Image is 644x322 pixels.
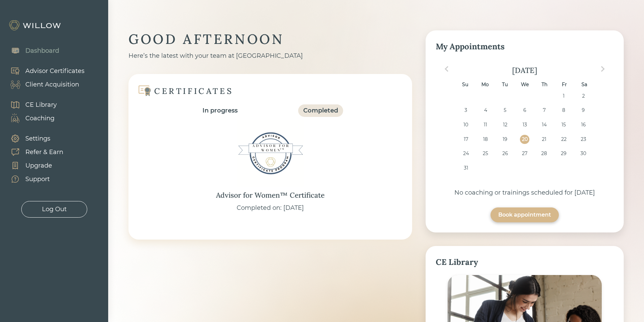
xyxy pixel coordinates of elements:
[237,203,304,213] div: Completed on: [DATE]
[3,132,63,145] a: Settings
[480,80,490,89] div: Mo
[128,30,412,48] div: GOOD AFTERNOON
[25,80,79,89] div: Client Acquisition
[559,92,568,101] div: Choose Friday, August 1st, 2025
[237,120,304,187] img: Advisor for Women™ Certificate Badge
[3,78,85,91] a: Client Acquisition
[579,92,588,101] div: Choose Saturday, August 2nd, 2025
[559,135,568,144] div: Choose Friday, August 22nd, 2025
[498,211,551,219] div: Book appointment
[25,100,57,109] div: CE Library
[25,148,63,157] div: Refer & Earn
[559,149,568,158] div: Choose Friday, August 29th, 2025
[25,67,85,76] div: Advisor Certificates
[579,120,588,129] div: Choose Saturday, August 16th, 2025
[520,80,529,89] div: We
[25,114,54,123] div: Coaching
[25,175,50,184] div: Support
[520,120,529,129] div: Choose Wednesday, August 13th, 2025
[520,149,529,158] div: Choose Wednesday, August 27th, 2025
[580,80,589,89] div: Sa
[500,149,509,158] div: Choose Tuesday, August 26th, 2025
[559,120,568,129] div: Choose Friday, August 15th, 2025
[540,106,549,115] div: Choose Thursday, August 7th, 2025
[436,256,614,268] div: CE Library
[460,80,470,89] div: Su
[520,135,529,144] div: Choose Wednesday, August 20th, 2025
[597,64,608,74] button: Next Month
[25,46,59,55] div: Dashboard
[579,106,588,115] div: Choose Saturday, August 9th, 2025
[540,120,549,129] div: Choose Thursday, August 14th, 2025
[540,80,549,89] div: Th
[438,92,611,178] div: month 2025-08
[481,135,490,144] div: Choose Monday, August 18th, 2025
[481,106,490,115] div: Choose Monday, August 4th, 2025
[500,120,509,129] div: Choose Tuesday, August 12th, 2025
[559,106,568,115] div: Choose Friday, August 8th, 2025
[436,66,614,75] div: [DATE]
[3,44,59,57] a: Dashboard
[461,164,471,173] div: Choose Sunday, August 31st, 2025
[579,149,588,158] div: Choose Saturday, August 30th, 2025
[25,161,52,170] div: Upgrade
[500,106,509,115] div: Choose Tuesday, August 5th, 2025
[461,135,471,144] div: Choose Sunday, August 17th, 2025
[579,135,588,144] div: Choose Saturday, August 23rd, 2025
[500,80,509,89] div: Tu
[25,134,50,143] div: Settings
[303,106,338,115] div: Completed
[8,20,63,31] img: Willow
[3,145,63,159] a: Refer & Earn
[500,135,509,144] div: Choose Tuesday, August 19th, 2025
[540,149,549,158] div: Choose Thursday, August 28th, 2025
[436,188,614,197] div: No coaching or trainings scheduled for [DATE]
[154,86,233,96] div: CERTIFICATES
[441,64,452,74] button: Previous Month
[3,112,57,125] a: Coaching
[520,106,529,115] div: Choose Wednesday, August 6th, 2025
[128,51,412,60] div: Here’s the latest with your team at [GEOGRAPHIC_DATA]
[481,120,490,129] div: Choose Monday, August 11th, 2025
[481,149,490,158] div: Choose Monday, August 25th, 2025
[202,106,238,115] div: In progress
[461,120,471,129] div: Choose Sunday, August 10th, 2025
[216,190,325,201] div: Advisor for Women™ Certificate
[436,41,614,53] div: My Appointments
[540,135,549,144] div: Choose Thursday, August 21st, 2025
[42,205,67,214] div: Log Out
[3,98,57,112] a: CE Library
[3,159,63,172] a: Upgrade
[3,64,85,78] a: Advisor Certificates
[560,80,569,89] div: Fr
[461,149,471,158] div: Choose Sunday, August 24th, 2025
[461,106,471,115] div: Choose Sunday, August 3rd, 2025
